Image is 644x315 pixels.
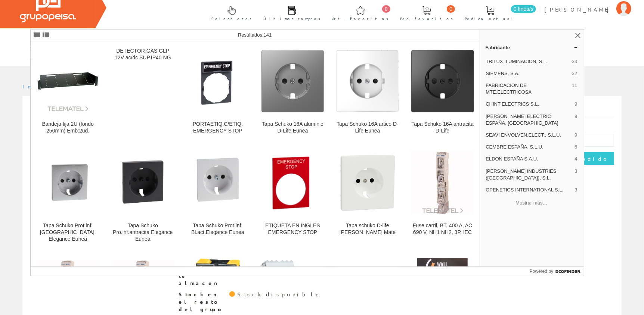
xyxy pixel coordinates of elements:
span: 9 [575,101,577,107]
img: Bandeja fija 2U (fondo 250mm) Emb:2ud. [37,50,99,113]
div: Tapa schuko D-life [PERSON_NAME] Mate [336,222,399,236]
span: SEAVI ENVOLVEN.ELECT., S.L.U. [486,132,572,138]
div: Stock disponible [238,291,321,298]
span: Stock en el resto del grupo [179,291,224,313]
span: 4 [575,156,577,162]
span: 0 línea/s [511,5,536,13]
span: TRILUX ILUMINACION, S.L. [486,58,569,65]
div: Tapa Schuko 16A aluminio D-Life Eunea [261,121,324,134]
a: Fabricante [480,41,584,53]
div: Tapa Schuko 16A antracita D-Life [411,121,474,134]
span: 9 [575,113,577,127]
div: Fuse carril, BT, 400 A, AC 690 V, NH1 NH2, 3P, IEC [411,222,474,236]
span: 0 [382,5,390,13]
div: Tapa Schuko Prot.inf. [GEOGRAPHIC_DATA]. Elegance Eunea [37,222,99,243]
img: Tapa Schuko Pro.inf.antracita Elegance Eunea [111,152,174,214]
img: Tapa Schuko 16A antracita D-Life [411,50,474,113]
span: Ped. favoritos [400,15,453,22]
img: Tapa schuko D-life Blanco Mate [336,152,399,214]
span: 3 [575,168,577,181]
a: ETIQUETA EN INGLES EMERGENCY STOP ETIQUETA EN INGLES EMERGENCY STOP [256,143,330,251]
img: ETIQUETA EN INGLES EMERGENCY STOP [261,152,324,214]
a: PORTAETIQ.C/ETIQ. EMERGENCY STOP PORTAETIQ.C/ETIQ. EMERGENCY STOP [180,42,255,143]
div: DETECTOR GAS GLP 12V ac/dc SUP.IP40 NG [111,48,174,61]
span: [PERSON_NAME] INDUSTRIES ([GEOGRAPHIC_DATA]), S.L. [486,168,572,181]
img: Tapa Schuko Prot.inf. Alum. Elegance Eunea [37,152,99,214]
img: Fuse carril, BT, 400 A, AC 690 V, NH1 NH2, 3P, IEC [411,152,474,214]
img: Tapa Schuko 16A aluminio D-Life Eunea [261,50,324,113]
span: 9 [575,132,577,138]
button: Mostrar más… [483,197,581,209]
a: Fuse carril, BT, 400 A, AC 690 V, NH1 NH2, 3P, IEC Fuse carril, BT, 400 A, AC 690 V, NH1 NH2, 3P,... [405,143,480,251]
a: Tapa schuko D-life Blanco Mate Tapa schuko D-life [PERSON_NAME] Mate [330,143,405,251]
img: Tapa Schuko Prot.inf. Bl.act.Elegance Eunea [186,152,249,214]
a: DETECTOR GAS GLP 12V ac/dc SUP.IP40 NG [105,42,180,143]
span: 32 [572,70,577,77]
span: Pedido actual [465,15,515,22]
span: 0 [447,5,455,13]
span: 33 [572,58,577,65]
a: Inicio [22,83,54,90]
a: Tapa Schuko Prot.inf. Bl.act.Elegance Eunea Tapa Schuko Prot.inf. Bl.act.Elegance Eunea [180,143,255,251]
a: Tapa Schuko 16A antracita D-Life Tapa Schuko 16A antracita D-Life [405,42,480,143]
span: Powered by [530,268,553,275]
span: Últimas compras [263,15,321,22]
a: Tapa Schuko Pro.inf.antracita Elegance Eunea Tapa Schuko Pro.inf.antracita Elegance Eunea [105,143,180,251]
span: Selectores [211,15,252,22]
span: [PERSON_NAME] [544,6,613,13]
div: PORTAETIQ.C/ETIQ. EMERGENCY STOP [186,121,249,134]
div: Tapa Schuko Prot.inf. Bl.act.Elegance Eunea [186,222,249,236]
span: 11 [572,82,577,96]
span: FABRICACION DE MTE.ELECTRICOSA [486,82,569,96]
span: Resultados: [238,32,272,38]
span: CHINT ELECTRICS S.L. [486,101,572,107]
a: Tapa Schuko 16A aluminio D-Life Eunea Tapa Schuko 16A aluminio D-Life Eunea [256,42,330,143]
span: CEMBRE ESPAÑA, S.L.U. [486,144,572,150]
a: Powered by [530,267,584,276]
a: Tapa Schuko Prot.inf. Alum. Elegance Eunea Tapa Schuko Prot.inf. [GEOGRAPHIC_DATA]. Elegance Eunea [31,143,105,251]
span: 3 [575,187,577,193]
span: Art. favoritos [332,15,388,22]
span: 6 [575,144,577,150]
span: 141 [264,32,272,38]
img: PORTAETIQ.C/ETIQ. EMERGENCY STOP [186,50,249,113]
div: ETIQUETA EN INGLES EMERGENCY STOP [261,222,324,236]
span: OPENETICS INTERNATIONAL S.L. [486,187,572,193]
a: Tapa Schuko 16A artico D-Life Eunea Tapa Schuko 16A artico D-Life Eunea [330,42,405,143]
span: ELDON ESPAÑA S.A.U. [486,156,572,162]
span: SIEMENS, S.A. [486,70,569,77]
div: Tapa Schuko Pro.inf.antracita Elegance Eunea [111,222,174,243]
img: Tapa Schuko 16A artico D-Life Eunea [336,50,399,113]
span: [PERSON_NAME] ELECTRIC ESPAÑA, [GEOGRAPHIC_DATA] [486,113,572,127]
div: Tapa Schuko 16A artico D-Life Eunea [336,121,399,134]
div: Bandeja fija 2U (fondo 250mm) Emb:2ud. [37,121,99,134]
a: Bandeja fija 2U (fondo 250mm) Emb:2ud. Bandeja fija 2U (fondo 250mm) Emb:2ud. [31,42,105,143]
